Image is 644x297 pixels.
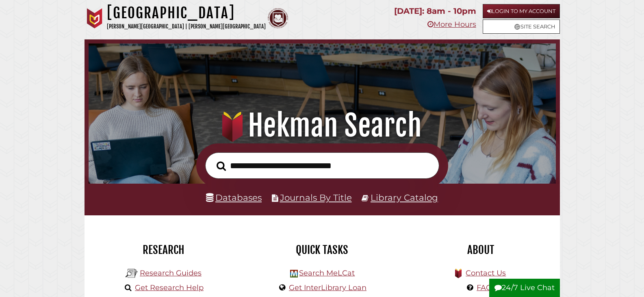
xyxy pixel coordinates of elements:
a: Search MeLCat [299,269,355,277]
a: Get InterLibrary Loan [289,283,366,292]
a: Get Research Help [135,283,204,292]
a: Contact Us [466,269,506,277]
h1: [GEOGRAPHIC_DATA] [107,4,266,22]
button: Search [212,159,230,173]
a: Databases [206,192,262,203]
a: More Hours [427,20,476,29]
p: [DATE]: 8am - 10pm [394,4,476,18]
img: Calvin Theological Seminary [268,8,288,28]
a: Library Catalog [371,192,438,203]
p: [PERSON_NAME][GEOGRAPHIC_DATA] | [PERSON_NAME][GEOGRAPHIC_DATA] [107,22,266,31]
h2: About [408,243,554,257]
img: Calvin University [85,8,105,28]
h2: Quick Tasks [249,243,395,257]
a: FAQs [477,283,496,292]
h1: Hekman Search [98,108,546,143]
h2: Research [91,243,237,257]
img: Hekman Library Logo [290,270,298,277]
a: Login to My Account [483,4,560,18]
a: Journals By Title [280,192,352,203]
a: Site Search [483,20,560,34]
i: Search [217,161,226,171]
img: Hekman Library Logo [126,267,138,280]
a: Research Guides [140,269,202,277]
